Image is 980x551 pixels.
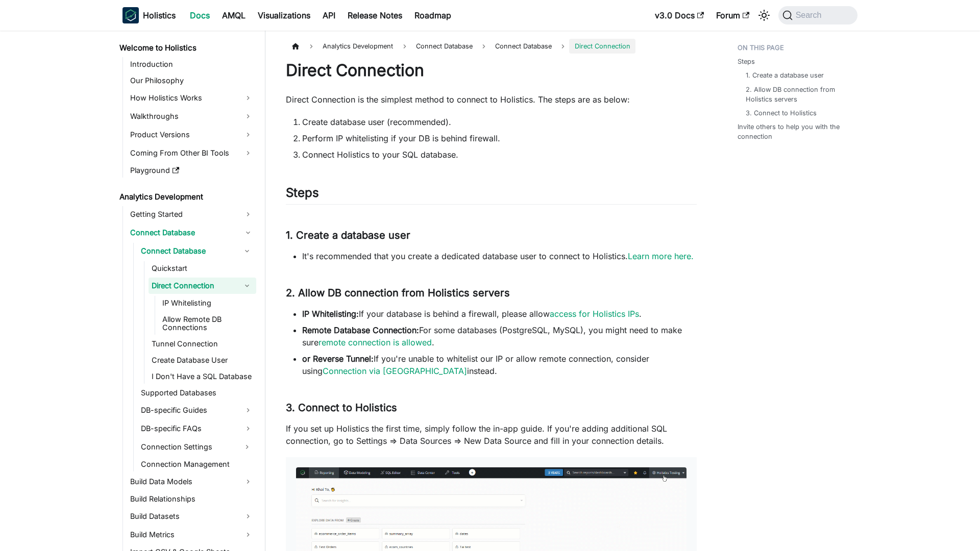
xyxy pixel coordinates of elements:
a: Tunnel Connection [149,337,256,351]
span: Direct Connection [569,39,635,54]
nav: Docs sidebar [112,31,265,551]
a: Learn more here. [628,251,694,261]
a: IP Whitelisting [159,296,256,310]
a: Direct Connection [149,278,238,294]
a: HolisticsHolisticsHolistics [122,7,176,23]
a: Analytics Development [116,190,256,204]
a: Build Relationships [127,492,256,506]
h3: 1. Create a database user [286,229,697,242]
a: 1. Create a database user [746,70,824,80]
b: Holistics [143,9,176,21]
a: Product Versions [127,127,256,143]
a: Coming From Other BI Tools [127,145,256,161]
a: Home page [286,39,305,54]
a: Create Database User [149,353,256,367]
li: Create database user (recommended). [302,116,697,128]
a: Getting Started [127,206,256,222]
a: How Holistics Works [127,90,256,106]
a: Introduction [127,57,256,71]
a: Docs [184,7,216,23]
a: Invite others to help you with the connection [738,122,851,141]
img: Holistics [122,7,139,23]
a: API [316,7,341,23]
button: Collapse sidebar category 'Connect Database' [238,243,256,259]
a: Playground [127,163,256,178]
h2: Steps [286,185,697,205]
a: Supported Databases [138,386,256,400]
a: Build Datasets [127,508,256,524]
a: Forum [710,7,755,23]
a: Visualizations [252,7,316,23]
a: I Don't Have a SQL Database [149,369,256,384]
h1: Direct Connection [286,60,697,81]
span: Analytics Development [317,39,398,54]
a: DB-specific FAQs [138,420,256,437]
li: If you're unable to whitelist our IP or allow remote connection, consider using instead. [302,353,697,377]
a: Quickstart [149,261,256,275]
a: Connection Settings [138,439,238,455]
span: Search [793,11,828,20]
h3: 3. Connect to Holistics [286,402,697,414]
a: Welcome to Holistics [116,41,256,55]
a: Connect Database [138,243,238,259]
a: Our Philosophy [127,73,256,88]
a: Build Data Models [127,473,256,490]
span: Connect Database [495,42,552,50]
li: Perform IP whitelisting if your DB is behind firewall. [302,132,697,144]
li: Connect Holistics to your SQL database. [302,148,697,161]
a: DB-specific Guides [138,402,256,418]
a: remote connection is allowed [318,337,432,347]
a: Roadmap [408,7,457,23]
strong: Remote Database Connection: [302,325,419,335]
a: v3.0 Docs [649,7,710,23]
a: Steps [738,57,755,66]
button: Search (Command+K) [778,6,857,24]
a: Connect Database [127,224,256,241]
a: access for Holistics IPs [550,309,639,319]
p: Direct Connection is the simplest method to connect to Holistics. The steps are as below: [286,93,697,106]
a: Build Metrics [127,527,256,543]
span: Connect Database [411,39,478,54]
a: Allow Remote DB Connections [159,312,256,335]
a: Connection via [GEOGRAPHIC_DATA] [323,366,467,376]
strong: IP Whitelisting: [302,309,359,319]
a: Connection Management [138,457,256,471]
nav: Breadcrumbs [286,39,697,54]
button: Collapse sidebar category 'Direct Connection' [238,278,256,294]
a: 2. Allow DB connection from Holistics servers [746,85,847,104]
a: Connect Database [490,39,557,54]
li: For some databases (PostgreSQL, MySQL), you might need to make sure . [302,324,697,348]
a: Release Notes [341,7,408,23]
a: Walkthroughs [127,108,256,124]
a: AMQL [216,7,252,23]
h3: 2. Allow DB connection from Holistics servers [286,287,697,299]
p: If you set up Holistics the first time, simply follow the in-app guide. If you're adding addition... [286,422,697,447]
button: Switch between dark and light mode (currently system mode) [756,7,772,23]
a: 3. Connect to Holistics [746,108,817,118]
li: It's recommended that you create a dedicated database user to connect to Holistics. [302,250,697,262]
button: Expand sidebar category 'Connection Settings' [238,439,256,455]
li: If your database is behind a firewall, please allow . [302,308,697,320]
strong: or Reverse Tunnel: [302,354,374,364]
